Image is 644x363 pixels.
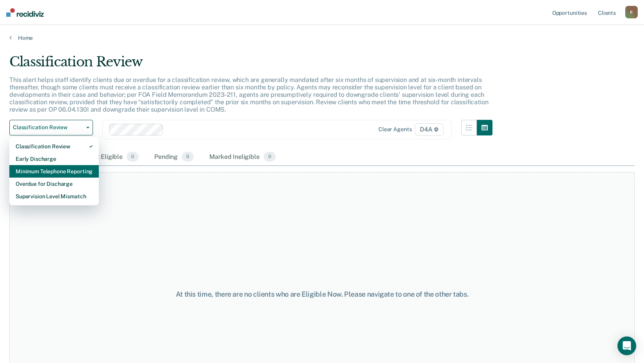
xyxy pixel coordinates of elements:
[208,149,277,166] div: Marked Ineligible0
[9,54,492,76] div: Classification Review
[16,178,93,190] div: Overdue for Discharge
[182,152,194,162] span: 0
[16,165,93,178] div: Minimum Telephone Reporting
[9,76,488,114] p: This alert helps staff identify clients due or overdue for a classification review, which are gen...
[166,290,478,299] div: At this time, there are no clients who are Eligible Now. Please navigate to one of the other tabs.
[127,152,139,162] span: 0
[378,126,412,133] div: Clear agents
[415,123,443,136] span: D4A
[153,149,195,166] div: Pending0
[16,153,93,165] div: Early Discharge
[9,120,93,135] button: Classification Review
[625,6,638,18] button: R
[77,149,140,166] div: Almost Eligible0
[617,336,636,355] div: Open Intercom Messenger
[6,8,44,17] img: Recidiviz
[264,152,276,162] span: 0
[9,34,635,41] a: Home
[16,140,93,153] div: Classification Review
[16,190,93,203] div: Supervision Level Mismatch
[13,124,83,131] span: Classification Review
